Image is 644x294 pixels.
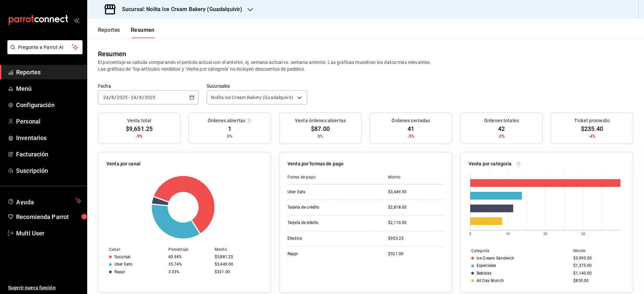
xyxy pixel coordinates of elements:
[469,232,471,236] text: 0
[207,84,307,88] label: Sucursales
[287,220,355,226] div: Tarjeta de débito
[318,133,323,139] span: 0%
[74,17,79,23] button: open_drawer_menu
[383,170,444,185] th: Monto
[215,270,260,274] div: $321.00
[287,160,343,167] p: Venta por formas de pago
[16,229,82,238] span: Multi User
[287,205,355,210] div: Tarjeta de crédito
[287,236,355,241] div: Efectivo
[128,95,130,100] span: -
[211,94,293,101] span: Nolita Ice Cream Bakery (Guadalquivir)
[574,117,610,124] h3: Ticket promedio
[506,232,510,236] text: 1K
[98,27,120,38] button: Reportes
[16,117,82,126] span: Personal
[543,232,548,236] text: 2K
[571,247,633,254] th: Monto
[287,189,355,195] div: Uber Eats
[142,95,144,100] span: /
[573,263,622,268] div: $1,375.00
[168,270,209,274] div: 3.33%
[469,160,512,167] p: Venta por categoría
[126,124,153,133] span: $9,651.25
[114,254,130,259] div: Sucursal
[117,5,242,13] h3: Sucursal: Nolita Ice Cream Bakery (Guadalquivir)
[227,133,232,139] span: 0%
[388,236,444,241] div: $953.25
[16,68,82,77] span: Reportes
[287,251,355,257] div: Rappi
[212,246,271,253] th: Monto
[581,124,603,133] span: $235.40
[461,247,571,254] th: Categoría
[109,95,111,100] span: /
[477,271,491,276] div: Bebidas
[127,117,151,124] h3: Venta total
[573,271,622,276] div: $1,140.00
[215,254,260,259] div: $5,881.25
[98,246,166,253] th: Canal
[16,166,82,175] span: Suscripción
[8,284,82,291] span: Sugerir nueva función
[408,124,414,133] span: 41
[98,49,126,59] div: Resumen
[131,27,155,38] button: Resumen
[18,44,72,51] span: Pregunta a Parrot AI
[7,40,83,54] button: Pregunta a Parrot AI
[498,124,505,133] span: 42
[144,95,156,100] input: ----
[311,124,330,133] span: $87.00
[388,205,444,210] div: $2,818.00
[573,278,622,283] div: $850.00
[116,95,128,100] input: ----
[168,254,209,259] div: 60.94%
[391,117,430,124] h3: Órdenes cerradas
[477,278,504,283] div: All Day Brunch
[484,117,519,124] h3: Órdenes totales
[16,133,82,142] span: Inventarios
[408,133,414,139] span: -5%
[388,220,444,226] div: $2,110.00
[388,251,444,257] div: $321.00
[228,124,231,133] span: 1
[130,95,137,100] input: --
[589,133,595,139] span: -4%
[98,84,199,88] label: Fecha
[114,95,116,100] span: /
[111,95,114,100] input: --
[16,150,82,159] span: Facturación
[16,212,82,221] span: Recomienda Parrot
[114,262,132,267] div: Uber Eats
[16,84,82,93] span: Menú
[581,232,586,236] text: 3K
[136,133,143,139] span: -9%
[168,262,209,267] div: 35.74%
[106,160,141,167] p: Venta por canal
[166,246,212,253] th: Porcentaje
[98,59,633,72] p: El porcentaje se calcula comparando el período actual con el anterior, ej. semana actual vs. sema...
[215,262,260,267] div: $3,449.00
[573,256,622,261] div: $3,995.00
[388,189,444,195] div: $3,449.00
[16,100,82,109] span: Configuración
[98,27,155,38] div: navigation tabs
[114,270,125,274] div: Rappi
[139,95,142,100] input: --
[477,263,496,268] div: Especiales
[295,117,346,124] h3: Venta órdenes abiertas
[16,197,73,205] span: Ayuda
[208,117,245,124] h3: Órdenes abiertas
[137,95,139,100] span: /
[498,133,505,139] span: -2%
[5,49,83,56] a: Pregunta a Parrot AI
[103,95,109,100] input: --
[477,256,514,261] div: Ice Cream Sandwich
[287,170,383,185] th: Forma de pago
